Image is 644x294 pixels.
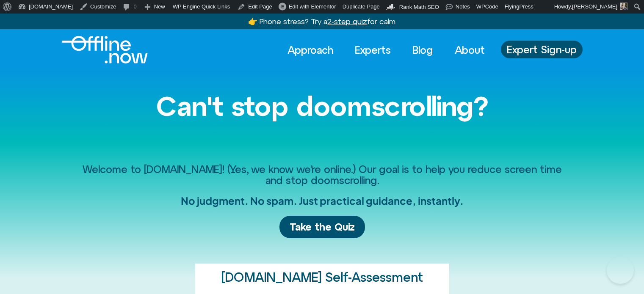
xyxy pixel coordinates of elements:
a: Experts [347,41,398,59]
h2: No judgment. No spam. Just practical guidance, instantly. [181,194,464,207]
h2: [DOMAIN_NAME] Self-Assessment [221,270,423,284]
span: Expert Sign-up [507,44,577,55]
span: Edit with Elementor [289,3,336,10]
a: 👉 Phone stress? Try a2-step quizfor calm [248,17,395,26]
a: Expert Sign-up [501,41,583,58]
img: Offline.Now logo in white. Text of the words offline.now with a line going through the "O" [62,36,148,63]
a: About [447,41,492,59]
h1: Can't stop doomscrolling? [81,91,564,121]
iframe: Botpress [607,257,634,284]
div: Logo [62,36,133,63]
a: Blog [405,41,441,59]
span: [PERSON_NAME] [572,3,617,10]
a: Take the Quiz [279,216,365,238]
span: Take the Quiz [290,221,355,233]
a: Approach [280,41,341,59]
u: 2-step quiz [327,17,367,26]
h2: Welcome to [DOMAIN_NAME]! (Yes, we know we’re online.) Our goal is to help you reduce screen time... [81,164,564,186]
nav: Menu [280,41,492,59]
span: Rank Math SEO [399,4,439,10]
